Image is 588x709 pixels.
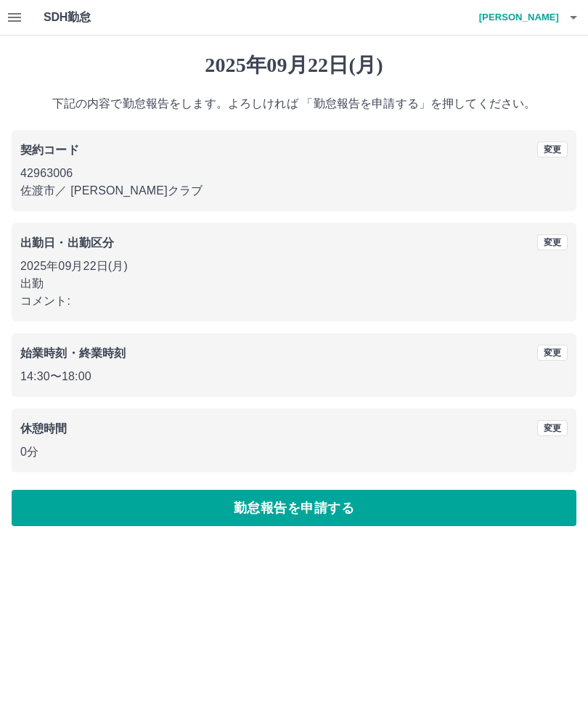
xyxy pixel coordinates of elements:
b: 始業時刻・終業時刻 [20,347,126,359]
button: 変更 [537,142,568,157]
p: 0分 [20,443,568,461]
b: 出勤日・出勤区分 [20,237,114,249]
p: 出勤 [20,275,568,292]
button: 変更 [537,234,568,250]
button: 変更 [537,345,568,361]
button: 変更 [537,420,568,436]
p: コメント: [20,292,568,310]
b: 契約コード [20,144,79,156]
p: 14:30 〜 18:00 [20,368,568,385]
p: 2025年09月22日(月) [20,258,568,275]
h1: 2025年09月22日(月) [12,53,576,78]
p: 佐渡市 ／ [PERSON_NAME]クラブ [20,182,568,200]
button: 勤怠報告を申請する [12,490,576,526]
p: 42963006 [20,165,568,182]
b: 休憩時間 [20,422,68,435]
p: 下記の内容で勤怠報告をします。よろしければ 「勤怠報告を申請する」を押してください。 [12,95,576,112]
